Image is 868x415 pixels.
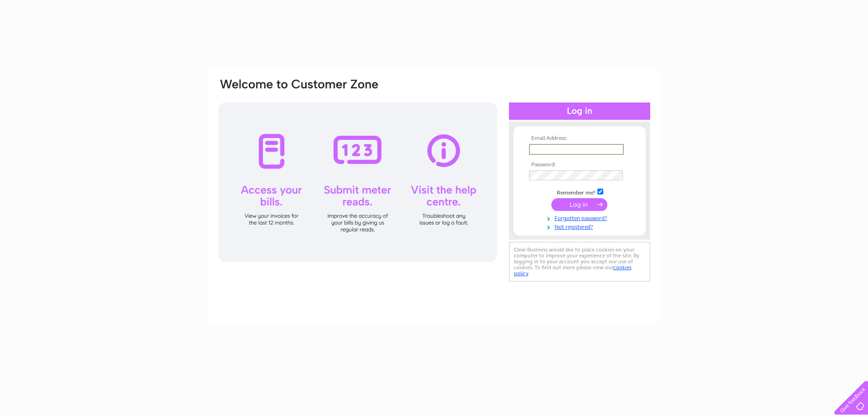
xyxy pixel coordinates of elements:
td: Remember me? [527,187,632,196]
a: Forgotten password? [529,213,632,222]
div: Clear Business would like to place cookies on your computer to improve your experience of the sit... [509,242,650,282]
a: Not registered? [529,222,632,231]
th: Password: [527,162,632,168]
th: Email Address: [527,135,632,142]
a: cookies policy [514,264,632,277]
input: Submit [551,198,607,211]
